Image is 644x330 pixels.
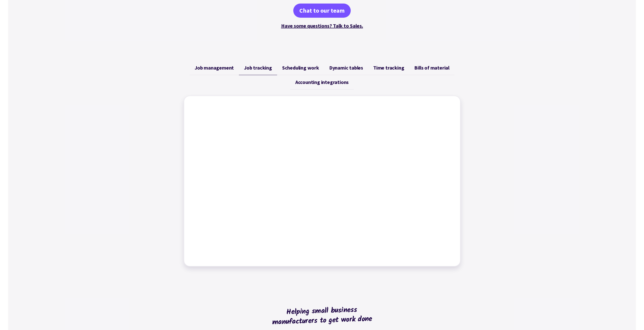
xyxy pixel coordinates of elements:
span: Job tracking [244,65,272,71]
span: Accounting integrations [295,79,349,85]
span: Dynamic tables [329,65,363,71]
span: Job management [195,65,234,71]
span: Time tracking [373,65,404,71]
a: Have some questions? Talk to Sales. [281,23,363,29]
iframe: Chat Widget [560,275,644,330]
span: Scheduling work [282,65,319,71]
span: Bills of material [414,65,449,71]
iframe: Factory - Tracking jobs using Workflow [189,101,455,261]
a: Chat to our team [293,4,351,18]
